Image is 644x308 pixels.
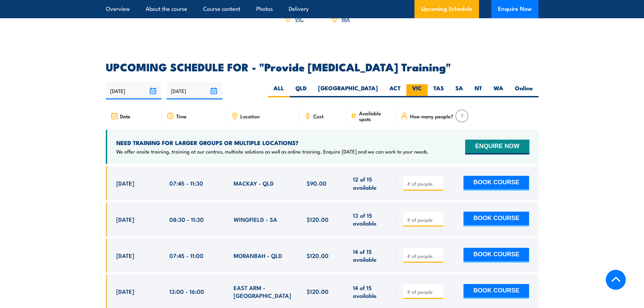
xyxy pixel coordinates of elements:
button: BOOK COURSE [463,176,529,191]
span: $120.00 [307,252,329,259]
a: VIC [295,15,304,23]
label: TAS [428,84,450,97]
span: [DATE] [116,215,134,223]
input: # of people [407,288,441,295]
button: BOOK COURSE [463,284,529,299]
button: BOOK COURSE [463,212,529,227]
span: 14 of 15 available [353,284,388,300]
input: # of people [407,216,441,223]
h4: NEED TRAINING FOR LARGER GROUPS OR MULTIPLE LOCATIONS? [116,139,429,146]
p: We offer onsite training, training at our centres, multisite solutions as well as online training... [116,148,429,155]
span: How many people? [410,113,453,119]
button: BOOK COURSE [463,248,529,263]
span: MACKAY - QLD [234,179,274,187]
span: [DATE] [116,287,134,295]
a: WA [341,15,350,23]
span: 12 of 15 available [353,175,388,191]
label: WA [488,84,509,97]
span: 08:30 - 11:30 [169,215,204,223]
input: To date [167,82,222,99]
span: MORANBAH - QLD [234,252,282,259]
button: ENQUIRE NOW [465,140,529,155]
label: ACT [384,84,406,97]
span: Time [176,113,187,119]
input: # of people [407,180,441,187]
label: NT [469,84,488,97]
label: QLD [290,84,312,97]
span: Cost [313,113,324,119]
h2: UPCOMING SCHEDULE FOR - "Provide [MEDICAL_DATA] Training" [106,62,539,71]
span: 13 of 15 available [353,211,388,227]
span: 07:45 - 11:30 [169,179,203,187]
span: [DATE] [116,252,134,259]
label: ALL [268,84,290,97]
label: Online [509,84,539,97]
label: VIC [406,84,428,97]
label: SA [450,84,469,97]
span: EAST ARM - [GEOGRAPHIC_DATA] [234,284,292,300]
span: $90.00 [307,179,327,187]
input: # of people [407,253,441,259]
span: Date [120,113,130,119]
span: 14 of 15 available [353,247,388,263]
span: $120.00 [307,215,329,223]
span: Available spots [359,110,391,122]
span: 07:45 - 11:00 [169,252,204,259]
span: [DATE] [116,179,134,187]
span: Location [240,113,260,119]
span: WINGFIELD - SA [234,215,277,223]
span: $120.00 [307,287,329,295]
label: [GEOGRAPHIC_DATA] [312,84,384,97]
input: From date [106,82,162,99]
span: 13:00 - 16:00 [169,287,204,295]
